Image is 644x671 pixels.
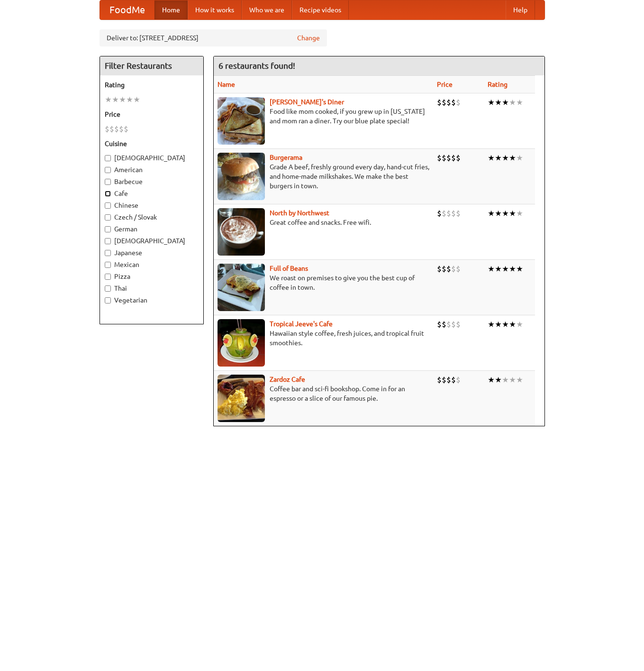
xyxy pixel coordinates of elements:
[451,153,456,163] li: $
[456,375,461,385] li: $
[509,97,516,108] li: ★
[105,189,199,198] label: Cafe
[105,153,199,163] label: [DEMOGRAPHIC_DATA]
[456,319,461,330] li: $
[506,0,535,19] a: Help
[105,80,199,90] h5: Rating
[488,208,495,219] li: ★
[218,107,429,126] p: Food like mom cooked, if you grew up in [US_STATE] and mom ran a diner. Try our blue plate special!
[270,154,302,161] a: Burgerama
[502,153,509,163] li: ★
[105,165,199,175] label: American
[105,94,112,105] li: ★
[105,110,199,119] h5: Price
[218,81,235,88] a: Name
[105,295,199,305] label: Vegetarian
[516,375,523,385] li: ★
[218,264,265,311] img: beans.jpg
[509,375,516,385] li: ★
[105,238,111,244] input: [DEMOGRAPHIC_DATA]
[488,97,495,108] li: ★
[451,319,456,330] li: $
[218,375,265,422] img: zardoz.jpg
[114,124,119,134] li: $
[446,375,451,385] li: $
[112,94,119,105] li: ★
[442,153,446,163] li: $
[270,320,333,328] a: Tropical Jeeve's Cafe
[242,0,292,19] a: Who we are
[105,248,199,257] label: Japanese
[516,153,523,163] li: ★
[451,264,456,274] li: $
[119,94,126,105] li: ★
[105,202,111,209] input: Chinese
[105,214,111,221] input: Czech / Slovak
[154,0,188,19] a: Home
[456,97,461,108] li: $
[502,375,509,385] li: ★
[437,264,442,274] li: $
[218,384,429,403] p: Coffee bar and sci-fi bookshop. Come in for an espresso or a slice of our famous pie.
[100,29,327,46] div: Deliver to: [STREET_ADDRESS]
[456,208,461,219] li: $
[105,272,199,281] label: Pizza
[488,375,495,385] li: ★
[516,208,523,219] li: ★
[495,153,502,163] li: ★
[442,264,446,274] li: $
[502,97,509,108] li: ★
[105,224,199,234] label: German
[442,319,446,330] li: $
[105,297,111,303] input: Vegetarian
[516,97,523,108] li: ★
[124,124,128,134] li: $
[456,264,461,274] li: $
[218,162,429,191] p: Grade A beef, freshly ground every day, hand-cut fries, and home-made milkshakes. We make the bes...
[105,262,111,268] input: Mexican
[437,319,442,330] li: $
[495,375,502,385] li: ★
[270,265,308,272] a: Full of Beans
[437,81,453,88] a: Price
[495,208,502,219] li: ★
[437,153,442,163] li: $
[451,97,456,108] li: $
[105,250,111,256] input: Japanese
[502,319,509,330] li: ★
[218,208,265,256] img: north.jpg
[437,208,442,219] li: $
[218,97,265,145] img: sallys.jpg
[446,153,451,163] li: $
[442,97,446,108] li: $
[105,284,199,293] label: Thai
[437,375,442,385] li: $
[218,153,265,200] img: burgerama.jpg
[105,167,111,173] input: American
[437,97,442,108] li: $
[188,0,242,19] a: How it works
[488,319,495,330] li: ★
[488,81,508,88] a: Rating
[516,319,523,330] li: ★
[292,0,349,19] a: Recipe videos
[446,97,451,108] li: $
[119,124,124,134] li: $
[218,61,295,70] ng-pluralize: 6 restaurants found!
[495,264,502,274] li: ★
[446,264,451,274] li: $
[270,376,305,383] a: Zardoz Cafe
[488,153,495,163] li: ★
[509,208,516,219] li: ★
[495,97,502,108] li: ★
[516,264,523,274] li: ★
[133,94,140,105] li: ★
[270,98,344,106] b: [PERSON_NAME]'s Diner
[105,124,109,134] li: $
[126,94,133,105] li: ★
[456,153,461,163] li: $
[270,209,329,217] b: North by Northwest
